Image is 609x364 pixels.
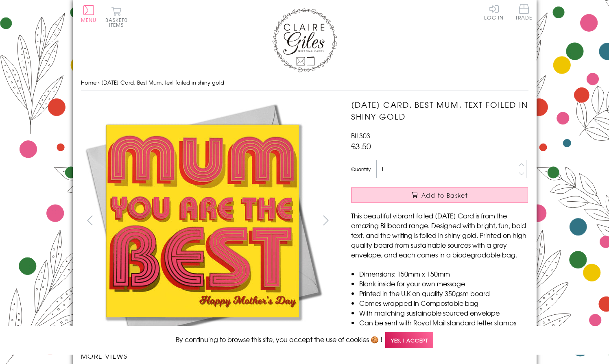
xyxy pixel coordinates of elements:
[81,99,325,343] img: Mother's Day Card, Best Mum, text foiled in shiny gold
[81,211,99,229] button: prev
[81,351,335,361] h3: More views
[351,131,370,140] span: BIL303
[351,211,528,259] p: This beautiful vibrant foiled [DATE] Card is from the amazing Billboard range. Designed with brig...
[385,332,433,348] span: Yes, I accept
[359,318,528,327] li: Can be sent with Royal Mail standard letter stamps
[359,269,528,279] li: Dimensions: 150mm x 150mm
[359,308,528,318] li: With matching sustainable sourced envelope
[98,78,100,86] span: ›
[359,279,528,288] li: Blank inside for your own message
[351,99,528,122] h1: [DATE] Card, Best Mum, text foiled in shiny gold
[359,288,528,298] li: Printed in the U.K on quality 350gsm board
[81,5,97,22] button: Menu
[351,140,371,152] span: £3.50
[359,298,528,308] li: Comes wrapped in Compostable bag
[109,16,128,28] span: 0 items
[351,187,528,203] button: Add to Basket
[351,166,371,173] label: Quantity
[515,4,533,20] span: Trade
[81,16,97,24] span: Menu
[81,78,96,86] a: Home
[105,7,128,27] button: Basket0 items
[81,74,528,91] nav: breadcrumbs
[272,8,337,72] img: Claire Giles Greetings Cards
[515,4,533,22] a: Trade
[317,211,335,229] button: next
[335,99,579,343] img: Mother's Day Card, Best Mum, text foiled in shiny gold
[101,78,224,86] span: [DATE] Card, Best Mum, text foiled in shiny gold
[484,4,504,20] a: Log In
[421,191,468,199] span: Add to Basket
